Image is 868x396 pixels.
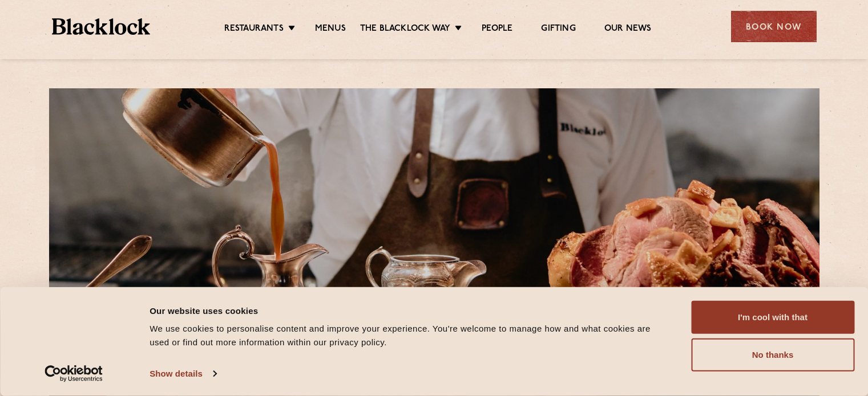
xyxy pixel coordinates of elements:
[24,365,124,382] a: Usercentrics Cookiebot - opens in a new window
[731,11,817,42] div: Book Now
[604,23,652,36] a: Our News
[691,301,854,334] button: I'm cool with that
[541,23,575,36] a: Gifting
[482,23,512,36] a: People
[150,365,216,382] a: Show details
[315,23,346,36] a: Menus
[691,338,854,371] button: No thanks
[150,304,665,317] div: Our website uses cookies
[360,23,450,36] a: The Blacklock Way
[224,23,284,36] a: Restaurants
[52,18,151,35] img: BL_Textured_Logo-footer-cropped.svg
[150,322,665,349] div: We use cookies to personalise content and improve your experience. You're welcome to manage how a...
